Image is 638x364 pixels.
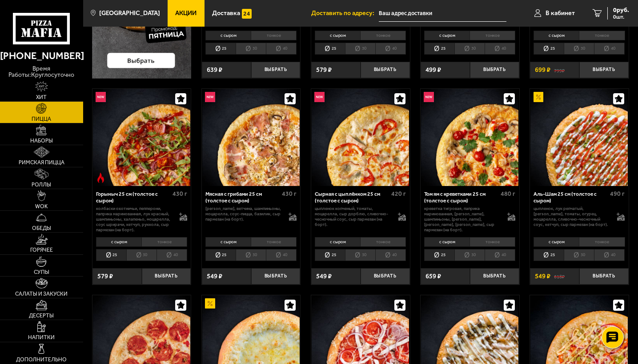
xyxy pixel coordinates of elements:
span: 0 шт. [613,14,629,20]
li: с сыром [205,31,251,40]
span: 549 ₽ [535,273,550,280]
li: 25 [315,249,345,261]
li: тонкое [251,31,297,40]
li: с сыром [424,237,469,247]
div: Горыныч 25 см (толстое с сыром) [96,191,170,204]
span: 499 ₽ [425,67,441,73]
span: 420 г [391,190,406,198]
input: Ваш адрес доставки [379,5,506,22]
img: Горыныч 25 см (толстое с сыром) [93,89,190,186]
li: 40 [375,43,406,55]
span: Салаты и закуски [15,291,68,297]
li: с сыром [96,237,141,247]
span: Доставить по адресу: [311,10,379,16]
img: Новинка [424,92,433,102]
span: 430 г [282,190,297,198]
p: цыпленок копченый, томаты, моцарелла, сыр дорблю, сливочно-чесночный соус, сыр пармезан (на борт). [315,206,391,227]
li: тонкое [469,237,515,247]
span: Роллы [32,182,51,187]
span: Пицца [32,116,51,122]
span: 639 ₽ [207,67,222,73]
li: 25 [424,43,454,55]
li: с сыром [424,31,469,40]
li: с сыром [315,237,360,247]
button: Выбрать [579,268,629,285]
span: 659 ₽ [425,273,441,280]
li: 40 [485,249,515,261]
img: Новинка [96,92,105,102]
li: тонкое [360,31,406,40]
img: 15daf4d41897b9f0e9f617042186c801.svg [242,9,252,19]
li: с сыром [315,31,360,40]
li: 25 [96,249,126,261]
span: 549 ₽ [316,273,332,280]
a: НовинкаСырная с цыплёнком 25 см (толстое с сыром) [311,89,410,186]
span: 0 руб. [613,7,629,13]
li: 30 [454,43,485,55]
span: 579 ₽ [316,67,332,73]
span: [GEOGRAPHIC_DATA] [99,10,160,16]
li: 25 [315,43,345,55]
li: 30 [564,43,594,55]
li: 25 [534,43,564,55]
span: Римская пицца [19,160,64,165]
div: Том ям с креветками 25 см (толстое с сыром) [424,191,498,204]
p: колбаски Охотничьи, пепперони, паприка маринованная, лук красный, шампиньоны, халапеньо, моцарелл... [96,206,173,233]
span: 549 ₽ [207,273,222,280]
button: Выбрать [361,62,410,78]
div: Сырная с цыплёнком 25 см (толстое с сыром) [315,191,389,204]
li: 30 [564,249,594,261]
img: Акционный [534,92,543,102]
li: 40 [266,43,297,55]
a: НовинкаТом ям с креветками 25 см (толстое с сыром) [421,89,519,186]
button: Выбрать [251,268,301,285]
span: Десерты [29,313,54,318]
li: 40 [485,43,515,55]
p: цыпленок, лук репчатый, [PERSON_NAME], томаты, огурец, моцарелла, сливочно-чесночный соус, кетчуп... [534,206,610,227]
span: 430 г [173,190,187,198]
img: Новинка [205,92,215,102]
img: Новинка [314,92,324,102]
li: 25 [424,249,454,261]
s: 618 ₽ [554,273,565,280]
li: тонкое [579,31,625,40]
button: Выбрать [470,268,519,285]
span: Дополнительно [16,357,67,362]
span: Супы [34,269,49,275]
a: АкционныйАль-Шам 25 см (толстое с сыром) [530,89,629,186]
span: Напитки [28,335,55,340]
img: Аль-Шам 25 см (толстое с сыром) [530,89,628,186]
li: 25 [205,43,236,55]
button: Выбрать [579,62,629,78]
img: Острое блюдо [96,173,105,182]
li: с сыром [534,31,579,40]
li: с сыром [205,237,251,247]
span: Хит [36,95,47,100]
li: 30 [454,249,485,261]
span: Доставка [212,10,240,16]
p: [PERSON_NAME], ветчина, шампиньоны, моцарелла, соус-пицца, базилик, сыр пармезан (на борт). [205,206,282,222]
button: Выбрать [470,62,519,78]
li: 30 [345,249,375,261]
button: Выбрать [251,62,301,78]
span: Наборы [30,138,53,143]
li: 40 [594,43,625,55]
li: 25 [534,249,564,261]
img: Мясная с грибами 25 см (толстое с сыром) [202,89,300,186]
li: тонкое [141,237,187,247]
li: тонкое [360,237,406,247]
li: 40 [266,249,297,261]
li: 30 [345,43,375,55]
li: тонкое [469,31,515,40]
li: тонкое [579,237,625,247]
li: тонкое [251,237,297,247]
span: WOK [35,204,48,209]
li: 30 [236,43,266,55]
p: креветка тигровая, паприка маринованная, [PERSON_NAME], шампиньоны, [PERSON_NAME], [PERSON_NAME],... [424,206,501,233]
span: Горячее [30,247,53,253]
img: Акционный [205,298,215,308]
a: НовинкаМясная с грибами 25 см (толстое с сыром) [202,89,301,186]
div: Мясная с грибами 25 см (толстое с сыром) [205,191,280,204]
span: 699 ₽ [535,67,550,73]
a: НовинкаОстрое блюдоГорыныч 25 см (толстое с сыром) [92,89,191,186]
